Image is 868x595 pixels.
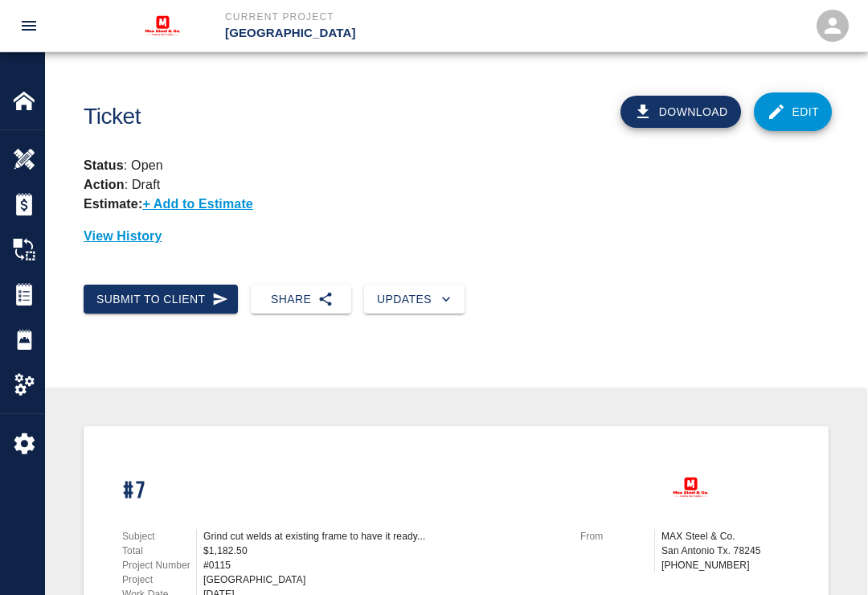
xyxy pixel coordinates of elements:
div: $1,182.50 [203,544,561,558]
p: + Add to Estimate [142,197,253,211]
p: Project [122,572,196,587]
p: : Draft [84,178,160,191]
button: Share [251,285,351,314]
button: Updates [364,285,465,314]
a: Edit [754,92,833,131]
p: Subject [122,529,196,544]
p: Current Project [225,10,521,24]
iframe: Chat Widget [788,518,868,595]
strong: Status [84,158,124,172]
div: [GEOGRAPHIC_DATA] [203,572,561,587]
p: San Antonio Tx. 78245 [661,544,790,558]
p: [GEOGRAPHIC_DATA] [225,24,521,43]
img: MAX Steel & Co. [661,465,721,510]
button: Download [620,96,741,128]
div: #0115 [203,558,561,572]
strong: Action [84,178,125,191]
p: [PHONE_NUMBER] [661,558,790,572]
p: View History [84,227,829,246]
p: Total [122,544,196,558]
p: From [580,529,654,544]
h1: Ticket [84,104,513,130]
button: Submit to Client [84,285,238,314]
button: open drawer [10,6,48,45]
p: MAX Steel & Co. [661,529,790,544]
strong: Estimate: [84,197,142,211]
div: Grind cut welds at existing frame to have it ready... [203,529,561,544]
p: : Open [84,156,829,175]
img: MAX Steel & Co. [133,3,193,48]
p: Project Number [122,558,196,572]
h1: #7 [122,478,561,506]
